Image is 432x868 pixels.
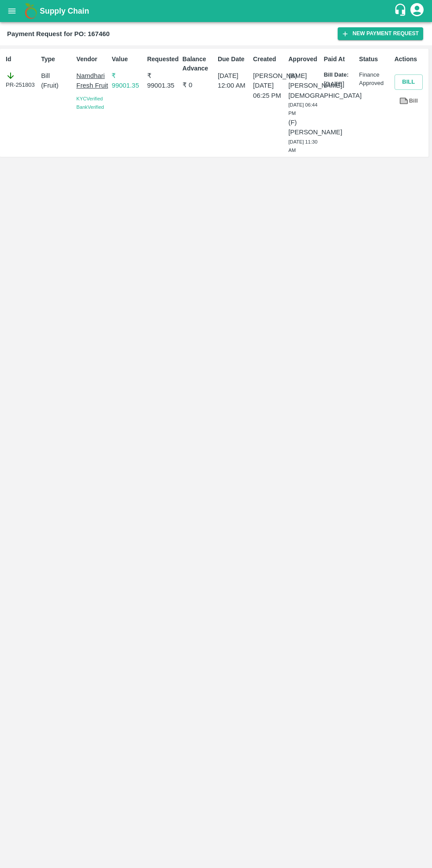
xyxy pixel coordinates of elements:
p: Status [359,55,391,64]
p: Paid At [324,55,355,64]
p: ₹ 0 [182,80,214,90]
button: New Payment Request [338,27,423,40]
p: (F) [PERSON_NAME] [288,118,320,137]
p: ( Fruit ) [41,81,73,90]
button: Bill [395,74,423,90]
p: Value [112,55,143,64]
p: [DATE] [324,79,355,89]
span: [DATE] 11:30 AM [288,139,317,153]
p: Balance Advance [182,55,214,73]
span: [DATE] 06:44 PM [288,102,317,116]
p: Created [253,55,285,64]
p: Requested [147,55,179,64]
b: Supply Chain [40,7,89,15]
p: Bill Date: [324,71,355,79]
p: ₹ 99001.35 [112,71,143,91]
button: open drawer [2,1,22,21]
div: customer-support [394,3,409,19]
p: Vendor [76,55,108,64]
p: [PERSON_NAME] [253,71,285,81]
span: Bank Verified [76,104,104,110]
div: PR-251803 [6,71,37,89]
div: account of current user [409,2,425,20]
p: Type [41,55,73,64]
p: Namdhari Fresh Fruit [76,71,108,91]
p: ₹ 99001.35 [147,71,179,91]
p: Finance Approved [359,71,391,87]
p: [DATE] 06:25 PM [253,81,285,100]
b: Payment Request for PO: 167460 [7,30,110,37]
p: Id [6,55,37,64]
p: Bill [41,71,73,81]
p: Actions [395,55,426,64]
a: Supply Chain [40,5,394,17]
a: Bill [395,93,423,109]
img: logo [22,2,40,20]
p: [DATE] 12:00 AM [218,71,250,91]
p: Approved [288,55,320,64]
p: Due Date [218,55,250,64]
span: KYC Verified [76,96,103,101]
p: (B) [PERSON_NAME][DEMOGRAPHIC_DATA] [288,71,320,100]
